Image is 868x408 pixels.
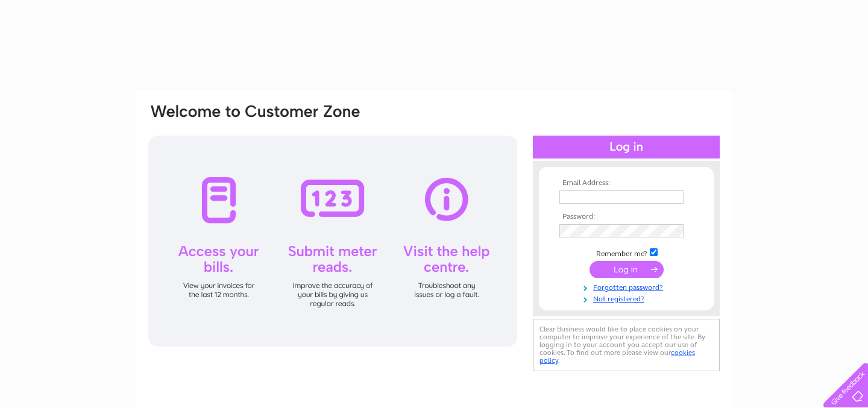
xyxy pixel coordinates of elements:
[559,292,696,304] a: Not registered?
[556,213,696,221] th: Password:
[556,246,696,259] td: Remember me?
[556,179,696,187] th: Email Address:
[533,319,720,371] div: Clear Business would like to place cookies on your computer to improve your experience of the sit...
[590,261,664,278] input: Submit
[559,281,696,292] a: Forgotten password?
[539,348,695,365] a: cookies policy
